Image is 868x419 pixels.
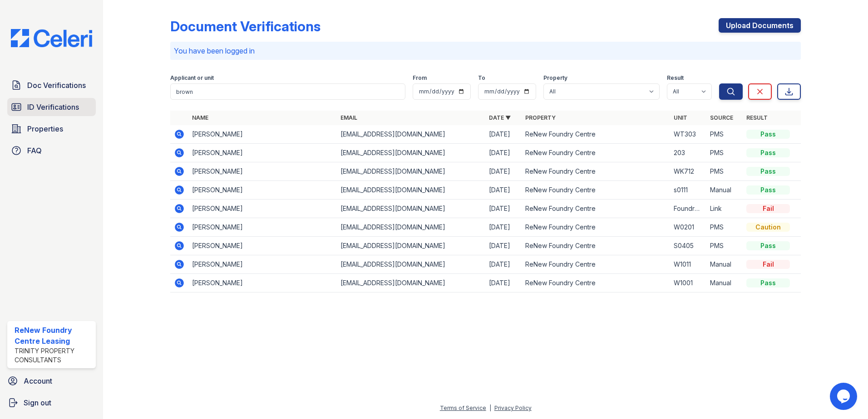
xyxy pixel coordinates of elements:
[485,218,522,237] td: [DATE]
[440,404,486,411] a: Terms of Service
[485,274,522,292] td: [DATE]
[719,18,801,33] a: Upload Documents
[746,241,790,250] div: Pass
[670,181,706,200] td: s0111
[670,274,706,292] td: W1001
[706,255,743,274] td: Manual
[746,185,790,195] div: Pass
[27,145,42,156] span: FAQ
[522,255,670,274] td: ReNew Foundry Centre
[337,237,485,255] td: [EMAIL_ADDRESS][DOMAIN_NAME]
[170,83,405,100] input: Search by name, email, or unit number
[4,29,99,47] img: CE_Logo_Blue-a8612792a0a2168367f1c8372b55b34899dd931a85d93a1a3d3e32e68fde9ad4.png
[706,218,743,237] td: PMS
[670,125,706,144] td: WT303
[710,114,733,121] a: Source
[746,223,790,232] div: Caution
[337,218,485,237] td: [EMAIL_ADDRESS][DOMAIN_NAME]
[188,125,337,144] td: [PERSON_NAME]
[192,114,208,121] a: Name
[4,394,99,412] a: Sign out
[674,114,687,121] a: Unit
[706,237,743,255] td: PMS
[188,274,337,292] td: [PERSON_NAME]
[522,144,670,162] td: ReNew Foundry Centre
[337,255,485,274] td: [EMAIL_ADDRESS][DOMAIN_NAME]
[337,162,485,181] td: [EMAIL_ADDRESS][DOMAIN_NAME]
[522,274,670,292] td: ReNew Foundry Centre
[170,18,321,34] div: Document Verifications
[522,200,670,218] td: ReNew Foundry Centre
[24,397,51,408] span: Sign out
[706,274,743,292] td: Manual
[706,200,743,218] td: Link
[670,255,706,274] td: W1011
[188,218,337,237] td: [PERSON_NAME]
[337,200,485,218] td: [EMAIL_ADDRESS][DOMAIN_NAME]
[7,120,96,138] a: Properties
[337,144,485,162] td: [EMAIL_ADDRESS][DOMAIN_NAME]
[485,144,522,162] td: [DATE]
[667,74,684,82] label: Result
[522,162,670,181] td: ReNew Foundry Centre
[494,404,532,411] a: Privacy Policy
[522,181,670,200] td: ReNew Foundry Centre
[670,200,706,218] td: Foundry row
[746,148,790,157] div: Pass
[188,144,337,162] td: [PERSON_NAME]
[4,372,99,390] a: Account
[706,144,743,162] td: PMS
[746,130,790,139] div: Pass
[522,125,670,144] td: ReNew Foundry Centre
[746,278,790,287] div: Pass
[188,200,337,218] td: [PERSON_NAME]
[15,325,92,346] div: ReNew Foundry Centre Leasing
[706,181,743,200] td: Manual
[170,74,214,82] label: Applicant or unit
[746,260,790,269] div: Fail
[485,162,522,181] td: [DATE]
[706,162,743,181] td: PMS
[485,200,522,218] td: [DATE]
[337,181,485,200] td: [EMAIL_ADDRESS][DOMAIN_NAME]
[670,162,706,181] td: WK712
[746,167,790,176] div: Pass
[337,274,485,292] td: [EMAIL_ADDRESS][DOMAIN_NAME]
[670,218,706,237] td: W0201
[27,123,63,134] span: Properties
[522,237,670,255] td: ReNew Foundry Centre
[188,237,337,255] td: [PERSON_NAME]
[830,383,859,410] iframe: chat widget
[746,204,790,213] div: Fail
[543,74,567,82] label: Property
[188,181,337,200] td: [PERSON_NAME]
[337,125,485,144] td: [EMAIL_ADDRESS][DOMAIN_NAME]
[670,237,706,255] td: S0405
[24,375,52,386] span: Account
[174,45,797,56] p: You have been logged in
[746,114,768,121] a: Result
[188,162,337,181] td: [PERSON_NAME]
[7,141,96,160] a: FAQ
[485,255,522,274] td: [DATE]
[489,404,491,411] div: |
[340,114,357,121] a: Email
[15,346,92,365] div: Trinity Property Consultants
[522,218,670,237] td: ReNew Foundry Centre
[706,125,743,144] td: PMS
[413,74,427,82] label: From
[7,76,96,94] a: Doc Verifications
[485,125,522,144] td: [DATE]
[27,102,79,112] span: ID Verifications
[525,114,556,121] a: Property
[188,255,337,274] td: [PERSON_NAME]
[489,114,511,121] a: Date ▼
[485,181,522,200] td: [DATE]
[27,80,86,91] span: Doc Verifications
[485,237,522,255] td: [DATE]
[670,144,706,162] td: 203
[478,74,485,82] label: To
[7,98,96,116] a: ID Verifications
